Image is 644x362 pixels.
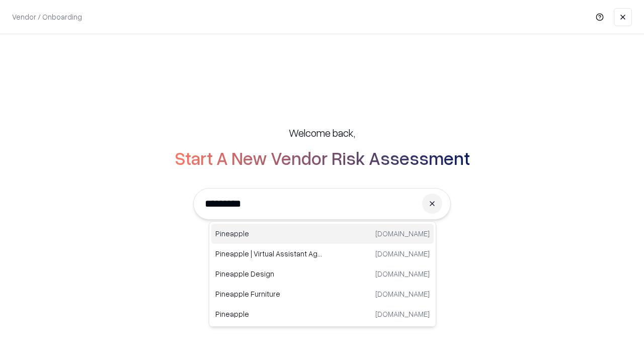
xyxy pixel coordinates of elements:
p: Pineapple [215,228,323,239]
p: Vendor / Onboarding [12,12,82,22]
h2: Start A New Vendor Risk Assessment [175,148,470,168]
p: Pineapple Design [215,268,323,279]
p: Pineapple [215,309,323,319]
p: [DOMAIN_NAME] [375,289,430,299]
h5: Welcome back, [289,126,355,140]
p: [DOMAIN_NAME] [375,309,430,319]
div: Suggestions [209,221,436,327]
p: [DOMAIN_NAME] [375,268,430,279]
p: Pineapple | Virtual Assistant Agency [215,248,323,259]
p: [DOMAIN_NAME] [375,228,430,239]
p: Pineapple Furniture [215,289,323,299]
p: [DOMAIN_NAME] [375,248,430,259]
